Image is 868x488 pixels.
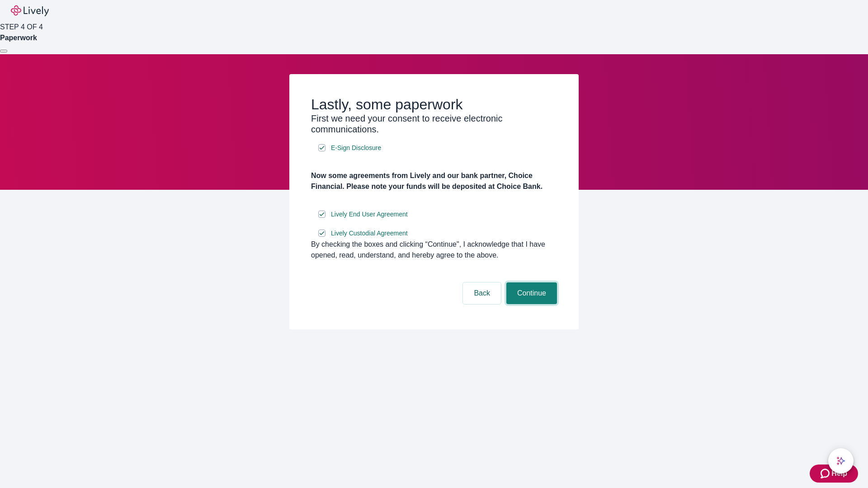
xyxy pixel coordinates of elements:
[311,239,557,261] div: By checking the boxes and clicking “Continue", I acknowledge that I have opened, read, understand...
[311,96,557,113] h2: Lastly, some paperwork
[331,210,408,219] span: Lively End User Agreement
[506,282,557,304] button: Continue
[331,143,381,153] span: E-Sign Disclosure
[329,209,410,220] a: e-sign disclosure document
[329,228,410,239] a: e-sign disclosure document
[831,468,847,479] span: Help
[329,142,383,154] a: e-sign disclosure document
[11,5,49,16] img: Lively
[311,170,557,192] h4: Now some agreements from Lively and our bank partner, Choice Financial. Please note your funds wi...
[331,229,408,238] span: Lively Custodial Agreement
[810,465,858,483] button: Zendesk support iconHelp
[836,456,845,465] svg: Lively AI Assistant
[828,448,854,474] button: chat
[821,468,831,479] svg: Zendesk support icon
[463,282,501,304] button: Back
[311,113,557,135] h3: First we need your consent to receive electronic communications.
